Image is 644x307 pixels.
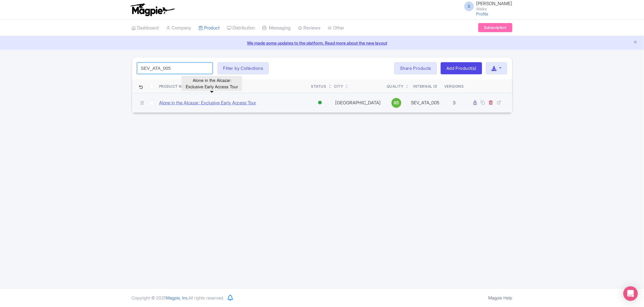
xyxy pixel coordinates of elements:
a: Other [328,20,345,36]
div: Active [317,98,323,107]
span: Magpie, Inc. [166,295,189,300]
a: Reviews [298,20,321,36]
div: Status [311,84,326,89]
th: Internal ID [409,79,442,93]
div: Alone in the Alcazar: Exclusive Early Access Tour [182,76,242,91]
span: S [464,2,474,11]
img: logo-ab69f6fb50320c5b225c76a69d11143b.png [129,3,176,16]
a: Alone in the Alcazar: Exclusive Early Access Tour [159,100,256,106]
a: Distribution [227,20,255,36]
a: Magpie Help [489,295,512,300]
a: Company [166,20,192,36]
a: Product [199,20,220,36]
td: SEV_ATA_005 [409,93,442,113]
a: 85 [387,98,406,108]
div: Copyright © 2025 All rights reserved. [128,295,228,301]
td: [GEOGRAPHIC_DATA] [332,93,384,113]
div: Open Intercom Messenger [623,286,638,301]
a: Profile [476,11,489,16]
span: 3 [453,100,455,106]
a: S [PERSON_NAME] Walks [461,1,512,11]
th: Versions [442,79,466,93]
a: Messaging [262,20,291,36]
input: Search product name, city, or interal id [137,62,213,74]
button: Filter by Collections [218,62,269,74]
small: Walks [476,7,512,11]
div: Product Name [159,84,190,89]
div: Quality [387,84,404,89]
a: Share Products [394,62,437,74]
div: City [334,84,343,89]
a: Subscription [478,23,512,32]
a: We made some updates to the platform. Read more about the new layout [4,40,640,46]
a: Add Product(s) [441,62,482,74]
button: Close announcement [633,39,638,46]
a: Dashboard [132,20,159,36]
span: [PERSON_NAME] [476,1,512,6]
span: 85 [394,100,399,106]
